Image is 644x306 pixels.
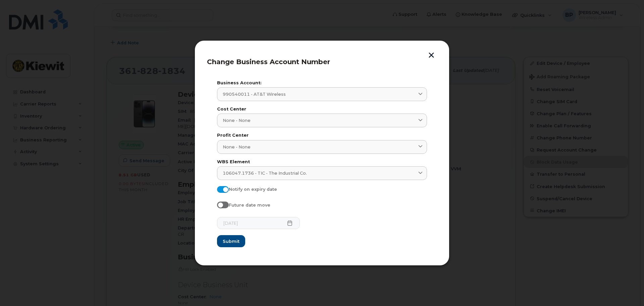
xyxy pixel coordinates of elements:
[223,144,251,150] span: None - None
[217,235,245,247] button: Submit
[217,166,427,180] a: 106047.1736 - TIC - The Industrial Co.
[223,170,307,176] span: 106047.1736 - TIC - The Industrial Co.
[217,81,427,85] label: Business Account:
[223,117,251,124] span: None - None
[217,133,427,138] label: Profit Center
[217,114,427,127] a: None - None
[229,203,270,208] span: Future date move
[217,160,427,164] label: WBS Element
[207,58,330,66] span: Change Business Account Number
[223,238,239,245] span: Submit
[223,91,286,97] span: 990540011 - AT&T Wireless
[217,140,427,154] a: None - None
[217,202,222,207] input: Future date move
[217,186,222,191] input: Notify on expiry date
[217,107,427,112] label: Cost Center
[615,277,639,301] iframe: Messenger Launcher
[229,187,277,192] span: Notify on expiry date
[217,87,427,101] a: 990540011 - AT&T Wireless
